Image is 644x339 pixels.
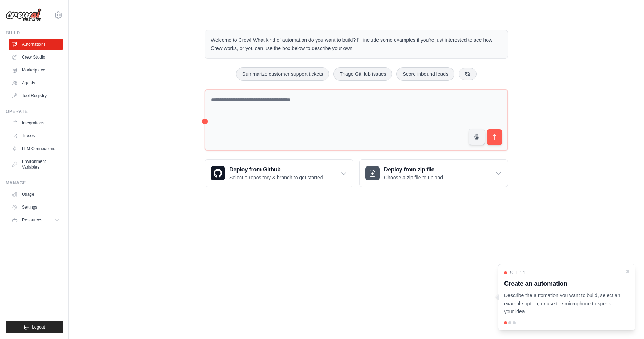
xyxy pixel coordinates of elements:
[229,165,324,174] h3: Deploy from Github
[211,36,502,53] p: Welcome to Crew! What kind of automation do you want to build? I'll include some examples if you'...
[236,67,329,81] button: Summarize customer support tickets
[9,51,63,63] a: Crew Studio
[32,324,45,330] span: Logout
[9,214,63,226] button: Resources
[9,90,63,101] a: Tool Registry
[9,156,63,173] a: Environment Variables
[6,180,63,186] div: Manage
[9,117,63,129] a: Integrations
[9,39,63,50] a: Automations
[504,291,621,316] p: Describe the automation you want to build, select an example option, or use the microphone to spe...
[396,67,454,81] button: Score inbound leads
[510,270,525,276] span: Step 1
[22,217,42,223] span: Resources
[625,269,631,274] button: Close walkthrough
[9,143,63,154] a: LLM Connections
[9,64,63,76] a: Marketplace
[9,77,63,89] a: Agents
[333,67,392,81] button: Triage GitHub issues
[229,174,324,181] p: Select a repository & branch to get started.
[9,130,63,141] a: Traces
[6,109,63,114] div: Operate
[6,8,42,22] img: Logo
[384,165,444,174] h3: Deploy from zip file
[9,189,63,200] a: Usage
[9,201,63,213] a: Settings
[6,30,63,36] div: Build
[504,279,621,289] h3: Create an automation
[6,321,63,333] button: Logout
[384,174,444,181] p: Choose a zip file to upload.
